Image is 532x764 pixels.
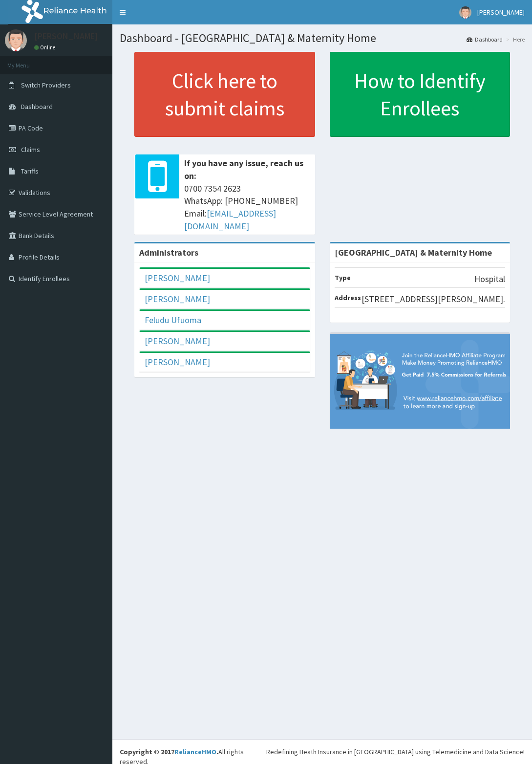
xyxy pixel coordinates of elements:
span: Dashboard [21,102,53,111]
img: User Image [5,29,27,51]
b: Administrators [139,247,198,258]
img: User Image [459,6,471,19]
h1: Dashboard - [GEOGRAPHIC_DATA] & Maternity Home [120,32,525,44]
a: Feludu Ufuoma [145,314,201,326]
p: [STREET_ADDRESS][PERSON_NAME]. [362,293,505,306]
p: Hospital [474,273,505,285]
a: How to Identify Enrollees [330,52,511,137]
b: If you have any issue, reach us on: [184,157,303,181]
span: Switch Providers [21,81,71,89]
a: [PERSON_NAME] [145,272,210,284]
b: Address [335,293,361,302]
p: [PERSON_NAME] [34,32,98,41]
b: Type [335,273,351,282]
strong: Copyright © 2017 . [120,747,218,756]
a: [PERSON_NAME] [145,293,210,305]
a: [PERSON_NAME] [145,335,210,347]
li: Here [504,35,525,44]
a: Online [34,44,58,51]
span: [PERSON_NAME] [477,8,525,17]
a: RelianceHMO [174,747,216,756]
span: Claims [21,145,40,154]
a: [PERSON_NAME] [145,356,210,368]
a: Click here to submit claims [134,52,315,137]
div: Redefining Heath Insurance in [GEOGRAPHIC_DATA] using Telemedicine and Data Science! [266,747,525,757]
span: 0700 7354 2623 WhatsApp: [PHONE_NUMBER] Email: [184,182,310,233]
a: [EMAIL_ADDRESS][DOMAIN_NAME] [184,208,276,232]
strong: [GEOGRAPHIC_DATA] & Maternity Home [335,247,492,258]
span: Tariffs [21,167,39,175]
a: Dashboard [467,35,503,44]
img: provider-team-banner.png [330,334,511,428]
